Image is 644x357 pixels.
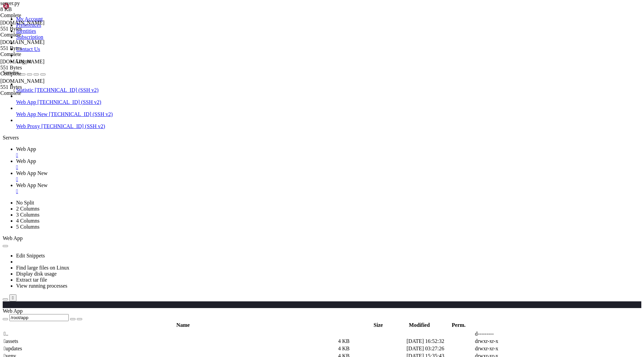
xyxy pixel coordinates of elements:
[0,12,67,18] div: Complete
[0,39,67,51] span: DiskDiagnostic.sh
[0,26,67,32] div: 551 Bytes
[0,51,67,57] div: Complete
[0,6,67,12] div: 8 KB
[0,0,67,12] span: server.py
[0,20,67,32] span: ConnectUSB.sh
[0,45,67,51] div: 551 Bytes
[0,78,67,90] span: FileManager.sh
[0,32,67,38] div: Complete
[0,59,45,64] span: [DOMAIN_NAME]
[0,90,67,96] div: Complete
[0,71,67,77] div: Complete
[0,39,45,45] span: [DOMAIN_NAME]
[0,59,67,71] span: DNS.sh
[0,20,45,25] span: [DOMAIN_NAME]
[0,84,67,90] div: 551 Bytes
[0,0,20,6] span: server.py
[0,78,45,84] span: [DOMAIN_NAME]
[0,65,67,71] div: 551 Bytes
